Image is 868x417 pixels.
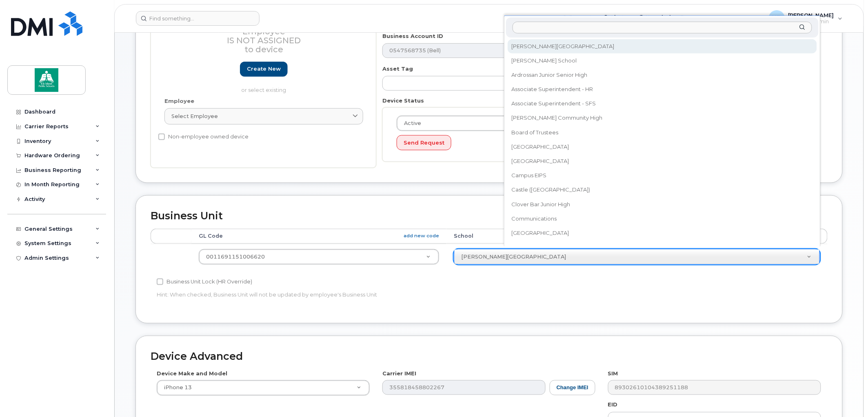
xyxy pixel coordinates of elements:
div: Clover Bar Junior High [508,198,816,211]
div: Ardrossan Junior Senior High [508,69,816,81]
div: Campus EIPS [508,169,816,182]
div: [PERSON_NAME] School [508,54,816,67]
div: Associate Superintendent - SFS [508,97,816,110]
div: Associate Superintendent - HR [508,83,816,96]
div: [GEOGRAPHIC_DATA] [508,227,816,239]
div: Castle ([GEOGRAPHIC_DATA]) [508,184,816,196]
div: Early Learning [508,241,816,254]
div: [PERSON_NAME][GEOGRAPHIC_DATA] [508,40,816,53]
div: [GEOGRAPHIC_DATA] [508,155,816,167]
div: Communications [508,212,816,225]
div: [GEOGRAPHIC_DATA] [508,140,816,153]
div: Board of Trustees [508,126,816,139]
div: [PERSON_NAME] Community High [508,112,816,125]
